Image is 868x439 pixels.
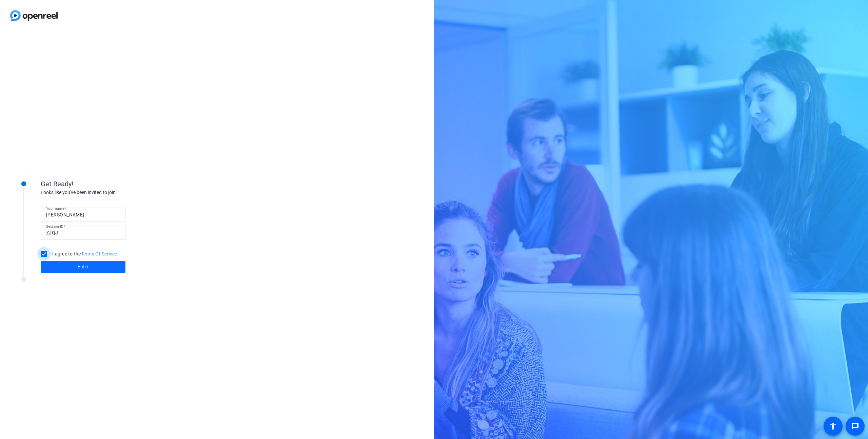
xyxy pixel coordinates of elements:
[46,224,63,228] mat-label: Session ID
[41,179,176,189] div: Get Ready!
[851,422,859,430] mat-icon: message
[81,251,117,256] a: Terms Of Service
[78,263,89,270] span: Enter
[41,261,125,273] button: Enter
[829,422,837,430] mat-icon: accessibility
[51,250,117,257] label: I agree to the
[41,189,176,196] div: Looks like you've been invited to join
[46,206,64,210] mat-label: Your name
